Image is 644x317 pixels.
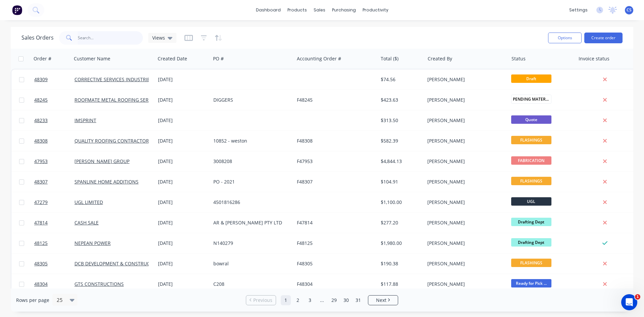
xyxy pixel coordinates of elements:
[427,219,502,226] div: [PERSON_NAME]
[566,5,591,15] div: settings
[297,281,371,287] div: F48304
[511,218,551,226] span: Drafting Dept
[293,295,303,305] a: Page 2
[34,274,74,294] a: 48304
[34,260,48,267] span: 48305
[427,76,502,83] div: [PERSON_NAME]
[213,138,288,144] div: 10852 - weston
[34,131,74,151] a: 48308
[158,76,208,83] div: [DATE]
[297,158,371,165] div: F47953
[34,151,74,171] a: 47953
[427,158,502,165] div: [PERSON_NAME]
[34,117,48,124] span: 48233
[353,295,363,305] a: Page 31
[21,35,54,41] h1: Sales Orders
[213,219,288,226] div: AR & [PERSON_NAME] PTY LTD
[34,69,74,90] a: 48309
[297,97,371,103] div: F48245
[253,297,272,304] span: Previous
[74,240,111,246] a: NEPEAN POWER
[427,199,502,206] div: [PERSON_NAME]
[427,138,502,144] div: [PERSON_NAME]
[284,5,310,15] div: products
[297,260,371,267] div: F48305
[158,117,208,124] div: [DATE]
[427,117,502,124] div: [PERSON_NAME]
[297,55,341,62] div: Accounting Order #
[213,281,288,287] div: C208
[158,260,208,267] div: [DATE]
[579,55,609,62] div: Invoice status
[152,34,165,41] span: Views
[213,158,288,165] div: 3008208
[511,115,551,124] span: Quote
[74,76,153,83] a: CORRECTIVE SERVICES INDUSTRIES
[548,33,582,43] button: Options
[158,158,208,165] div: [DATE]
[376,297,386,304] span: Next
[34,178,48,185] span: 48307
[310,5,329,15] div: sales
[158,55,187,62] div: Created Date
[74,178,139,185] a: SPANLINE HOME ADDITIONS
[34,213,74,233] a: 47814
[635,294,640,300] span: 1
[381,158,420,165] div: $4,844.13
[511,279,551,287] span: Ready for Pick ...
[34,110,74,130] a: 48233
[243,295,401,305] ul: Pagination
[427,240,502,247] div: [PERSON_NAME]
[511,95,551,104] span: PENDING MATERIA...
[16,297,49,304] span: Rows per page
[213,97,288,103] div: DIGGERS
[213,260,288,267] div: bowral
[213,178,288,185] div: PO - 2021
[246,297,276,304] a: Previous page
[381,178,420,185] div: $104.91
[74,97,180,103] a: ROOFMATE METAL ROOFING SERVICES PTY LTD
[427,97,502,103] div: [PERSON_NAME]
[12,5,22,15] img: Factory
[305,295,315,305] a: Page 3
[34,281,48,287] span: 48304
[512,55,526,62] div: Status
[34,90,74,110] a: 48245
[427,178,502,185] div: [PERSON_NAME]
[381,260,420,267] div: $190.38
[158,281,208,287] div: [DATE]
[428,55,452,62] div: Created By
[34,254,74,274] a: 48305
[627,7,632,13] span: CS
[427,281,502,287] div: [PERSON_NAME]
[213,55,224,62] div: PO #
[381,281,420,287] div: $117.88
[317,295,327,305] a: Jump forward
[158,97,208,103] div: [DATE]
[74,117,96,123] a: IMSPRINT
[34,219,48,226] span: 47814
[34,158,48,165] span: 47953
[427,260,502,267] div: [PERSON_NAME]
[74,158,129,164] a: [PERSON_NAME] GROUP
[34,192,74,212] a: 47279
[511,238,551,247] span: Drafting Dept
[381,76,420,83] div: $74.56
[34,76,48,83] span: 48309
[329,5,359,15] div: purchasing
[341,295,351,305] a: Page 30
[253,5,284,15] a: dashboard
[74,219,99,226] a: CASH SALE
[381,240,420,247] div: $1,980.00
[381,199,420,206] div: $1,100.00
[213,199,288,206] div: 4501816286
[74,138,152,144] a: QUALITY ROOFING CONTRACTORS
[359,5,392,15] div: productivity
[34,199,48,206] span: 47279
[158,178,208,185] div: [DATE]
[74,55,110,62] div: Customer Name
[34,55,51,62] div: Order #
[297,219,371,226] div: F47814
[381,138,420,144] div: $582.39
[511,136,551,144] span: FLASHINGS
